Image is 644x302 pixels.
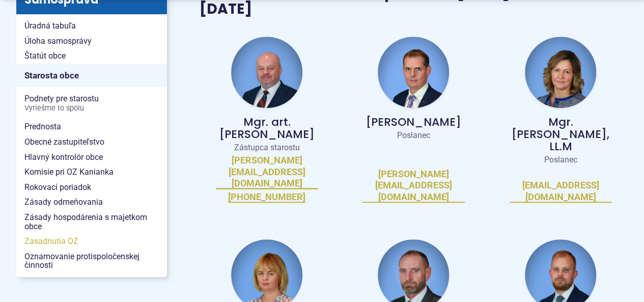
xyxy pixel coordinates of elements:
[24,68,159,84] span: Starosta obce
[216,143,318,153] p: Zástupca starostu
[16,91,167,115] a: Podnety pre starostuVyriešme to spolu
[24,119,159,134] span: Prednosta
[362,169,464,203] a: [PERSON_NAME][EMAIL_ADDRESS][DOMAIN_NAME]
[16,18,167,34] a: Úradná tabuľa
[24,210,159,234] span: Zásady hospodárenia s majetkom obce
[16,48,167,64] a: Štatút obce
[525,37,596,108] img: fotka - Andrea Filt
[216,155,318,189] a: [PERSON_NAME][EMAIL_ADDRESS][DOMAIN_NAME]
[16,249,167,273] a: Oznamovanie protispoločenskej činnosti
[16,119,167,134] a: Prednosta
[16,195,167,210] a: Zásady odmeňovania
[16,164,167,180] a: Komisie pri OZ Kanianka
[16,134,167,150] a: Obecné zastupiteľstvo
[16,180,167,195] a: Rokovací poriadok
[24,34,159,49] span: Úloha samosprávy
[24,18,159,34] span: Úradná tabuľa
[510,116,611,153] p: Mgr. [PERSON_NAME], LL.M
[24,249,159,273] span: Oznamovanie protispoločenskej činnosti
[510,180,611,203] a: [EMAIL_ADDRESS][DOMAIN_NAME]
[362,116,464,128] p: [PERSON_NAME]
[510,155,611,165] p: Poslanec
[24,91,159,115] span: Podnety pre starostu
[24,48,159,64] span: Štatút obce
[228,191,305,203] a: [PHONE_NUMBER]
[24,134,159,150] span: Obecné zastupiteľstvo
[216,116,318,141] p: Mgr. art. [PERSON_NAME]
[24,180,159,195] span: Rokovací poriadok
[16,234,167,249] a: Zasadnutia OZ
[24,104,159,113] span: Vyriešme to spolu
[231,37,302,108] img: fotka - Jozef Baláž
[16,150,167,165] a: Hlavný kontrolór obce
[24,234,159,249] span: Zasadnutia OZ
[16,64,167,87] a: Starosta obce
[16,210,167,234] a: Zásady hospodárenia s majetkom obce
[16,34,167,49] a: Úloha samosprávy
[24,195,159,210] span: Zásady odmeňovania
[378,37,449,108] img: fotka - Andrej Baláž
[24,164,159,180] span: Komisie pri OZ Kanianka
[24,150,159,165] span: Hlavný kontrolór obce
[362,130,464,141] p: Poslanec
